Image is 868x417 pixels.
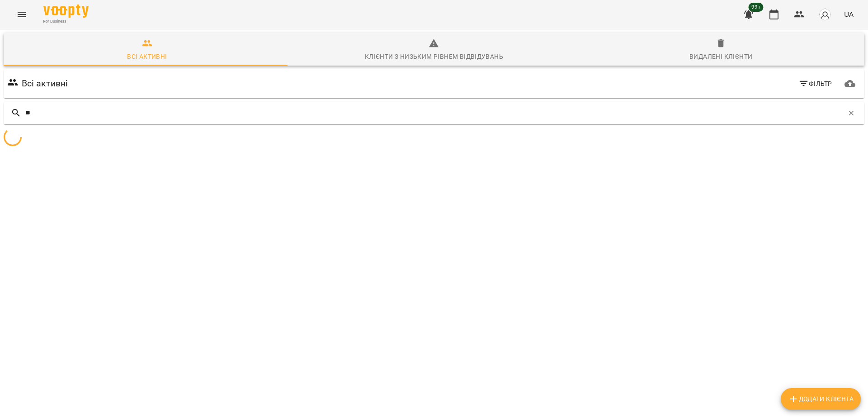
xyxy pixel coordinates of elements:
[840,6,857,23] button: UA
[127,51,167,62] div: Всі активні
[844,9,854,19] span: UA
[798,78,832,89] span: Фільтр
[749,3,764,12] span: 99+
[795,76,836,92] button: Фільтр
[43,19,89,24] span: For Business
[11,4,33,25] button: Menu
[22,76,68,90] h6: Всі активні
[43,5,89,18] img: Voopty Logo
[365,51,503,62] div: Клієнти з низьким рівнем відвідувань
[819,8,831,21] img: avatar_s.png
[689,51,752,62] div: Видалені клієнти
